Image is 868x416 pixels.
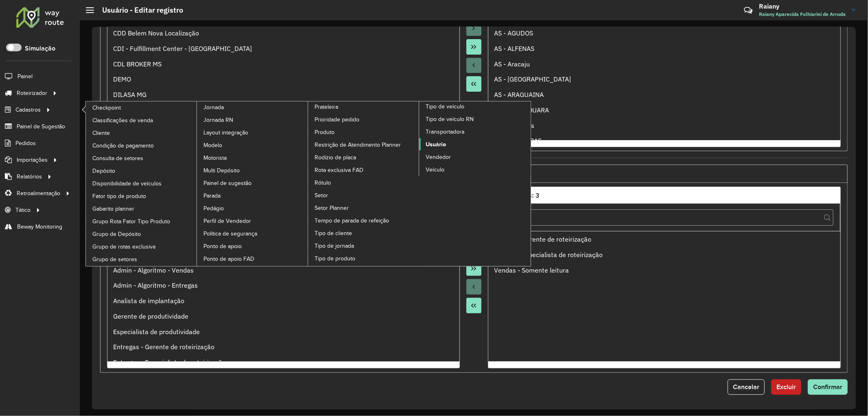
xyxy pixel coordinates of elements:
span: Beway Monitoring [17,222,62,231]
span: Cancelar [733,383,759,390]
a: Ponto de apoio FAD [197,253,308,265]
span: Prioridade pedido [315,115,359,124]
a: Layout integração [197,126,308,139]
a: Jornada [86,101,308,266]
span: Tipo de veículo RN [426,115,474,123]
span: Modelo [203,141,222,150]
span: Veículo [426,165,444,174]
span: Layout integração [203,128,248,137]
button: Excluir [771,379,801,395]
a: Modelo [197,139,308,151]
a: Veículo [419,163,531,176]
div: Vendas - Somente leitura [494,265,835,275]
a: Tipo de produto [308,252,420,264]
a: Produto [308,126,420,138]
span: Ponto de apoio [203,242,242,251]
span: Setor [315,191,328,200]
div: Admin - Algoritmo - Vendas [113,265,454,275]
span: Usuário [426,140,446,149]
span: Cliente [92,129,110,137]
button: Move All to Source [466,76,482,92]
a: Setor [308,189,420,201]
a: Tipo de cliente [308,227,420,239]
a: Disponibilidade de veículos [86,177,197,189]
span: Prateleira [315,103,338,111]
div: AS - ARARAQUARA [494,105,835,115]
div: Analista de implantação [113,296,454,306]
a: Pedágio [197,202,308,214]
span: Jornada RN [203,116,233,124]
a: Consulta de setores [86,152,197,164]
span: Tempo de parada de refeição [315,216,389,225]
span: Pedágio [203,204,224,213]
span: Vendedor [426,153,451,161]
span: Transportadora [426,128,464,136]
span: Painel de Sugestão [17,122,65,131]
span: Importações [17,156,48,164]
button: Move All to Source [466,298,482,313]
div: AS - ARAGUAINA [494,90,835,99]
span: Produto [315,128,335,136]
div: Especialista de produtividade [113,327,454,337]
a: Rodízio de placa [308,151,420,163]
a: Transportadora [419,125,531,138]
span: Grupo Rota Fator Tipo Produto [92,217,170,226]
span: Checkpoint [92,103,121,112]
div: CDI - Fulfillment Center - [GEOGRAPHIC_DATA] [113,44,454,53]
span: Ponto de apoio FAD [203,255,254,263]
a: Gabarito planner [86,202,197,215]
div: CDD Belem Nova Localização [113,28,454,38]
span: Perfil de Vendedor [203,217,251,225]
div: AS - ALFENAS [494,44,835,53]
div: AS - AGUDOS [494,28,835,38]
a: Política de segurança [197,227,308,240]
div: DILASA MG [113,90,454,99]
a: Checkpoint [86,101,197,114]
span: Retroalimentação [17,189,60,198]
div: Selecionados: 3 [492,190,837,200]
a: Tipo de jornada [308,240,420,252]
span: Grupo de Depósito [92,230,141,238]
div: AS - [GEOGRAPHIC_DATA] [494,74,835,84]
a: Jornada RN [197,114,308,126]
span: Roteirizador [17,89,47,97]
button: Confirmar [808,379,848,395]
a: Prateleira [197,101,420,266]
span: Tipo de jornada [315,242,354,250]
a: Tipo de veículo RN [419,113,531,125]
a: Depósito [86,165,197,177]
span: Rota exclusiva FAD [315,166,363,174]
a: Fator tipo de produto [86,190,197,202]
span: Tipo de produto [315,254,355,263]
a: Tempo de parada de refeição [308,214,420,227]
div: CDL BROKER MS [113,59,454,69]
a: Multi Depósito [197,164,308,176]
a: Prioridade pedido [308,113,420,125]
a: Setor Planner [308,202,420,214]
span: Parada [203,191,221,200]
div: Admin - Algoritmo - Entregas [113,280,454,290]
span: Rótulo [315,178,331,187]
div: Gerente de produtividade [113,311,454,321]
a: Painel de sugestão [197,177,308,189]
h2: Usuário - Editar registro [94,6,183,15]
span: Condição de pagamento [92,141,154,150]
a: Motorista [197,152,308,164]
a: Parada [197,189,308,202]
span: Disponibilidade de veículos [92,179,162,188]
a: Usuário [419,138,531,150]
div: DEMO [113,74,454,84]
span: Restrição de Atendimento Planner [315,141,401,149]
span: Política de segurança [203,229,257,238]
div: Vendas - Gerente de roteirização [494,234,835,244]
div: Entregas - Especialista de roteirização [113,357,454,367]
span: Relatórios [17,172,42,181]
a: Grupo de rotas exclusiva [86,240,197,253]
a: Classificações de venda [86,114,197,126]
a: Restrição de Atendimento Planner [308,139,420,151]
span: Tipo de cliente [315,229,352,238]
div: AS - AS Minas [494,121,835,130]
a: Rótulo [308,176,420,189]
a: Ponto de apoio [197,240,308,252]
span: Tático [15,206,31,214]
